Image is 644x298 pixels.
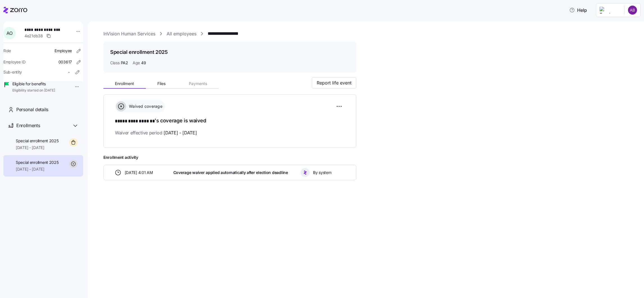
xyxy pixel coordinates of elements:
[6,31,12,35] span: A O
[173,170,288,175] span: Coverage waiver applied automatically after election deadline
[110,60,120,66] span: Class
[16,106,48,113] span: Personal details
[133,60,140,66] span: Age
[58,59,72,65] span: 003617
[164,129,197,136] span: [DATE] - [DATE]
[317,79,352,86] span: Report life event
[110,49,168,56] h1: Special enrollment 2025
[24,33,43,39] span: 4e21db38
[600,7,620,13] img: Employer logo
[157,82,165,86] span: Files
[569,7,587,13] span: Help
[16,166,59,172] span: [DATE] - [DATE]
[3,59,26,65] span: Employee ID
[3,69,22,75] span: Sub-entity
[12,88,55,93] span: Eligibility started on [DATE]
[141,60,146,66] span: 49
[312,77,356,88] button: Report life event
[115,129,197,136] span: Waiver effective period
[12,81,55,87] span: Eligible for benefits
[103,155,356,160] span: Enrollment activity
[565,4,591,16] button: Help
[115,82,134,86] span: Enrollment
[628,6,637,15] img: c6b7e62a50e9d1badab68c8c9b51d0dd
[3,48,11,54] span: Role
[127,104,162,109] span: Waived coverage
[125,170,153,175] span: [DATE] 4:01 AM
[167,30,196,37] a: All employees
[121,60,128,66] span: PA2
[16,122,40,129] span: Enrollments
[103,30,155,37] a: InVision Human Services
[68,69,70,75] span: -
[189,82,207,86] span: Payments
[16,145,59,150] span: [DATE] - [DATE]
[16,160,59,165] span: Special enrollment 2025
[55,48,72,54] span: Employee
[16,138,59,144] span: Special enrollment 2025
[115,117,345,125] h1: 's coverage is waived
[313,170,331,175] span: By system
